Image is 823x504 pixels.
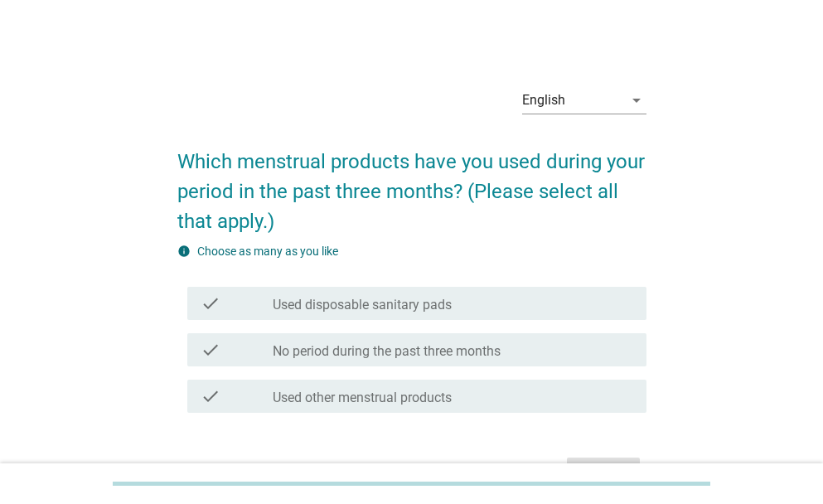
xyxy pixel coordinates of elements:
i: check [201,386,220,406]
label: Used disposable sanitary pads [273,297,452,313]
h2: Which menstrual products have you used during your period in the past three months? (Please selec... [177,130,646,236]
label: Used other menstrual products [273,390,452,406]
i: arrow_drop_down [627,90,646,110]
label: Choose as many as you like [197,245,338,258]
i: check [201,293,220,313]
label: No period during the past three months [273,343,501,360]
div: English [522,93,565,108]
i: info [177,245,191,258]
i: check [201,340,220,360]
